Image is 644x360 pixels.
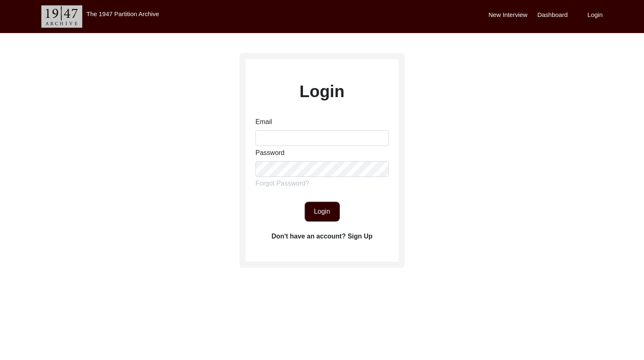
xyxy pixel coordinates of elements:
button: Login [305,202,340,222]
label: Login [587,10,603,20]
img: header-logo.png [41,5,82,28]
label: Password [255,148,284,158]
label: The 1947 Partition Archive [86,10,159,17]
label: Forgot Password? [255,179,309,188]
label: Dashboard [537,10,568,20]
label: Don't have an account? Sign Up [272,231,373,241]
label: Email [255,117,272,127]
label: New Interview [489,10,527,20]
label: Login [300,79,345,104]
